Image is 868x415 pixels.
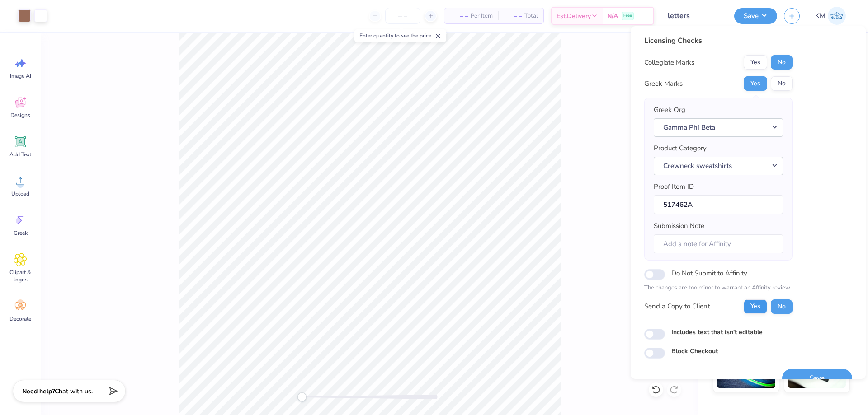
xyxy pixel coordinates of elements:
[744,76,767,91] button: Yes
[524,11,538,21] span: Total
[815,11,826,21] span: KM
[828,7,846,25] img: Karl Michael Narciza
[607,11,618,21] span: N/A
[654,157,783,175] button: Crewneck sweatshirts
[471,11,493,21] span: Per Item
[644,57,694,68] div: Collegiate Marks
[14,229,28,237] span: Greek
[771,76,793,91] button: No
[654,221,704,231] label: Submission Note
[504,11,522,21] span: – –
[661,7,727,25] input: Untitled Design
[22,387,55,396] strong: Need help?
[10,112,30,119] span: Designs
[734,8,777,24] button: Save
[557,11,591,21] span: Est. Delivery
[671,327,763,337] label: Includes text that isn't editable
[744,55,767,70] button: Yes
[654,182,694,192] label: Proof Item ID
[11,190,29,197] span: Upload
[744,299,767,314] button: Yes
[654,143,707,154] label: Product Category
[297,392,307,401] div: Accessibility label
[644,79,683,89] div: Greek Marks
[671,346,718,356] label: Block Checkout
[654,118,783,137] button: Gamma Phi Beta
[450,11,468,21] span: – –
[671,267,747,279] label: Do Not Submit to Affinity
[644,301,710,312] div: Send a Copy to Client
[644,284,793,293] p: The changes are too minor to warrant an Affinity review.
[654,234,783,254] input: Add a note for Affinity
[354,29,446,42] div: Enter quantity to see the price.
[782,369,852,387] button: Save
[811,7,850,25] a: KM
[385,8,420,24] input: – –
[9,315,31,322] span: Decorate
[771,299,793,314] button: No
[55,387,93,396] span: Chat with us.
[654,105,685,115] label: Greek Org
[10,72,31,79] span: Image AI
[9,151,31,158] span: Add Text
[623,13,632,19] span: Free
[644,35,793,46] div: Licensing Checks
[771,55,793,70] button: No
[5,269,35,283] span: Clipart & logos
